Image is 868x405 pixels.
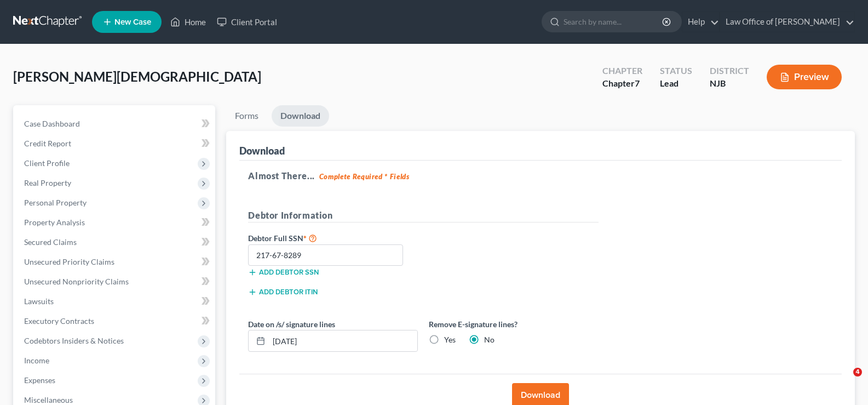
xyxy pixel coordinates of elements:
iframe: Intercom live chat [831,368,857,394]
a: Property Analysis [15,213,215,232]
label: Yes [444,334,456,345]
strong: Complete Required * Fields [319,172,410,181]
div: Lead [660,77,692,90]
label: Remove E-signature lines? [429,318,599,330]
button: Add debtor SSN [248,268,319,277]
a: Forms [226,105,267,127]
span: Credit Report [24,139,71,148]
div: Chapter [602,77,642,90]
span: Secured Claims [24,237,77,247]
a: Help [682,12,719,32]
input: Search by name... [564,12,664,32]
label: Debtor Full SSN [243,231,423,244]
button: Add debtor ITIN [248,288,318,296]
span: Miscellaneous [24,395,73,404]
div: Status [660,65,692,77]
a: Unsecured Priority Claims [15,252,215,272]
span: 7 [635,78,640,88]
span: Real Property [24,178,71,187]
input: MM/DD/YYYY [269,330,417,351]
label: Date on /s/ signature lines [248,318,335,330]
span: Client Profile [24,158,70,168]
a: Lawsuits [15,292,215,311]
span: Personal Property [24,198,87,207]
div: Chapter [602,65,642,77]
span: Executory Contracts [24,316,94,326]
span: Income [24,356,49,365]
a: Download [272,105,329,127]
span: Property Analysis [24,218,85,227]
span: 4 [853,368,862,377]
div: Download [239,144,285,157]
h5: Almost There... [248,169,833,182]
h5: Debtor Information [248,209,599,223]
span: Case Dashboard [24,119,80,128]
div: NJB [710,77,749,90]
span: Lawsuits [24,296,54,306]
button: Preview [767,65,842,89]
span: Unsecured Nonpriority Claims [24,277,129,286]
a: Credit Report [15,134,215,153]
span: Codebtors Insiders & Notices [24,336,124,345]
a: Home [165,12,211,32]
a: Executory Contracts [15,311,215,331]
a: Client Portal [211,12,283,32]
input: XXX-XX-XXXX [248,244,403,266]
div: District [710,65,749,77]
span: New Case [114,18,151,26]
span: Unsecured Priority Claims [24,257,114,266]
a: Case Dashboard [15,114,215,134]
a: Law Office of [PERSON_NAME] [720,12,854,32]
span: [PERSON_NAME][DEMOGRAPHIC_DATA] [13,69,261,84]
label: No [484,334,495,345]
a: Unsecured Nonpriority Claims [15,272,215,292]
span: Expenses [24,375,55,385]
a: Secured Claims [15,232,215,252]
